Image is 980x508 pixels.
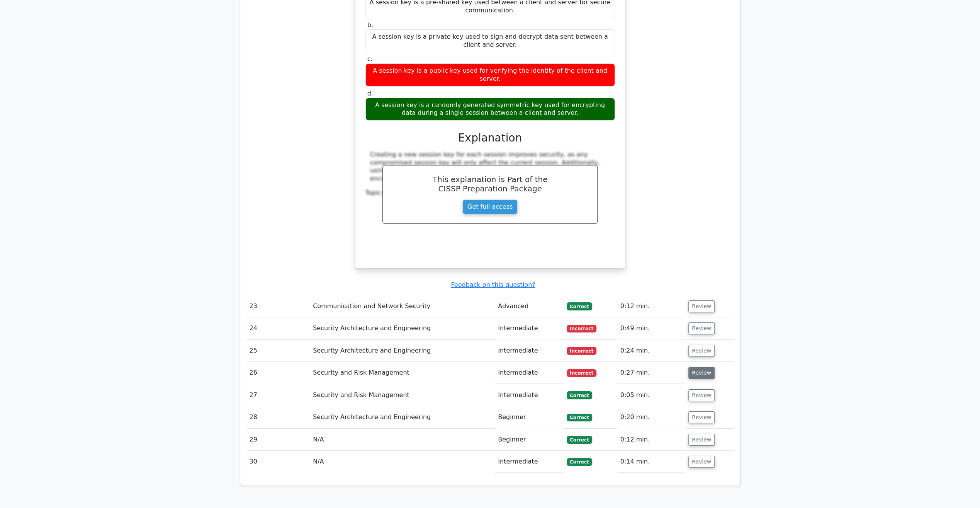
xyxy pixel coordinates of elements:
td: 28 [246,406,310,428]
td: 0:24 min. [617,340,686,362]
td: 24 [246,317,310,339]
span: Correct [567,391,592,399]
td: 23 [246,295,310,317]
td: Security and Risk Management [310,362,495,384]
td: 0:14 min. [617,451,686,473]
td: Intermediate [495,362,564,384]
button: Review [688,345,715,357]
td: Beginner [495,406,564,428]
td: 30 [246,451,310,473]
span: Incorrect [567,369,596,377]
td: N/A [310,429,495,451]
td: 0:49 min. [617,317,686,339]
td: Security Architecture and Engineering [310,317,495,339]
button: Review [688,434,715,446]
td: N/A [310,451,495,473]
span: Correct [567,458,592,466]
button: Review [688,300,715,312]
a: Feedback on this question? [451,281,535,288]
span: Correct [567,436,592,443]
button: Review [688,411,715,423]
td: Advanced [495,295,564,317]
td: 29 [246,429,310,451]
button: Review [688,322,715,334]
td: 0:27 min. [617,362,686,384]
button: Review [688,456,715,468]
div: Creating a new session key for each session improves security, as any compromised session key wil... [370,151,610,183]
h3: Explanation [370,131,610,145]
td: Communication and Network Security [310,295,495,317]
td: 0:05 min. [617,384,686,406]
td: 27 [246,384,310,406]
button: Review [688,367,715,379]
span: Correct [567,302,592,310]
td: Security Architecture and Engineering [310,406,495,428]
td: 26 [246,362,310,384]
td: 0:12 min. [617,429,686,451]
td: 0:20 min. [617,406,686,428]
td: Beginner [495,429,564,451]
td: Intermediate [495,451,564,473]
span: d. [367,90,373,97]
span: Incorrect [567,347,596,355]
td: Security Architecture and Engineering [310,340,495,362]
button: Review [688,389,715,401]
td: Security and Risk Management [310,384,495,406]
td: 25 [246,340,310,362]
span: Incorrect [567,325,596,332]
td: Intermediate [495,340,564,362]
td: Intermediate [495,384,564,406]
div: A session key is a public key used for verifying the identity of the client and server. [365,63,615,87]
a: Get full access [462,199,518,214]
span: Correct [567,414,592,421]
div: Topic: [365,189,615,197]
td: 0:12 min. [617,295,686,317]
div: A session key is a randomly generated symmetric key used for encrypting data during a single sess... [365,98,615,121]
span: c. [367,55,373,63]
span: b. [367,21,373,29]
td: Intermediate [495,317,564,339]
div: A session key is a private key used to sign and decrypt data sent between a client and server. [365,29,615,53]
